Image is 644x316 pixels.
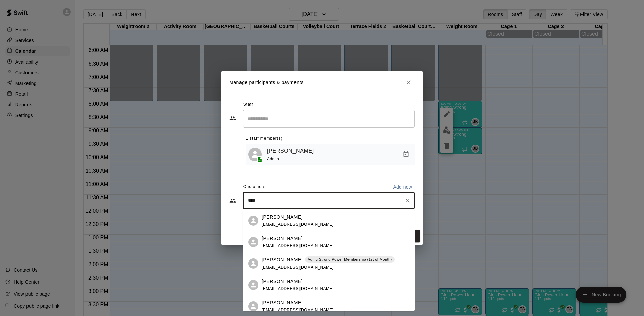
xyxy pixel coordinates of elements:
[262,235,303,242] p: [PERSON_NAME]
[267,147,314,155] a: [PERSON_NAME]
[267,156,279,161] span: Admin
[248,301,258,311] div: Melanie McNally
[229,79,304,86] p: Manage participants & payments
[243,110,415,128] div: Search staff
[262,265,334,270] span: [EMAIL_ADDRESS][DOMAIN_NAME]
[262,286,334,291] span: [EMAIL_ADDRESS][DOMAIN_NAME]
[229,197,236,204] svg: Customers
[243,192,415,209] div: Start typing to search customers...
[400,148,412,161] button: Manage bookings & payment
[262,278,303,285] p: [PERSON_NAME]
[262,243,334,248] span: [EMAIL_ADDRESS][DOMAIN_NAME]
[248,258,258,269] div: Allyn Paul
[243,99,253,110] span: Staff
[229,115,236,122] svg: Staff
[246,133,283,144] span: 1 staff member(s)
[390,182,415,192] button: Add new
[262,222,334,227] span: [EMAIL_ADDRESS][DOMAIN_NAME]
[402,76,415,88] button: Close
[248,216,258,226] div: Allysa La Sagna
[393,184,412,190] p: Add new
[243,182,266,192] span: Customers
[262,308,334,312] span: [EMAIL_ADDRESS][DOMAIN_NAME]
[248,237,258,247] div: Allyson Schneider
[262,299,303,306] p: [PERSON_NAME]
[262,214,303,221] p: [PERSON_NAME]
[403,196,412,205] button: Clear
[262,256,303,264] p: [PERSON_NAME]
[248,280,258,290] div: Ashley McNally
[248,148,262,161] div: Jeffrey Batis
[308,257,392,262] p: Aging Strong Power Membership (1st of Month)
